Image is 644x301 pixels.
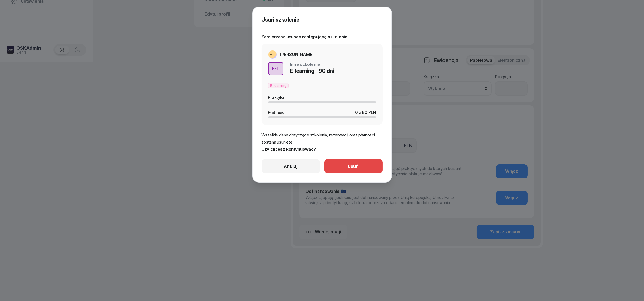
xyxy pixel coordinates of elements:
[268,110,289,115] div: Płatności
[270,64,282,73] div: E-L
[262,27,383,40] div: Zamierzasz usunać następującę szkolenie:
[324,159,383,173] button: Usuń
[262,159,320,173] button: Anuluj
[268,95,285,100] span: Praktyka
[262,146,383,153] div: Czy chcesz kontynuować?
[355,110,376,115] div: 0 z 80 PLN
[284,163,298,170] div: Anuluj
[262,16,383,23] h2: Usuń szkolenie
[290,62,320,67] div: Inne szkolenie
[268,83,289,88] span: E-learning
[290,67,334,75] div: E-learning - 90 dni
[348,163,359,170] div: Usuń
[280,52,314,56] div: [PERSON_NAME]
[268,62,283,75] button: E-L
[262,132,383,145] div: Wszelkie dane dotyczące szkolenia, rezerwacji oraz płatności zostaną usunięte.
